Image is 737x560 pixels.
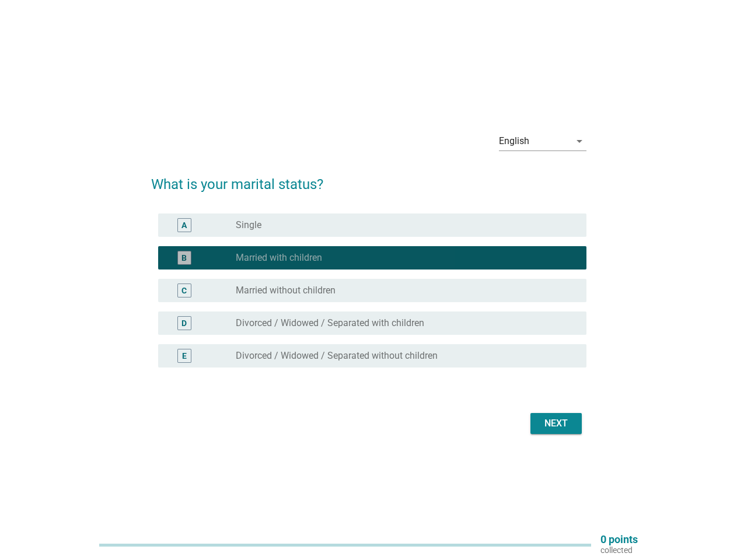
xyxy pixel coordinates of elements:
p: collected [600,545,638,555]
div: C [181,285,187,297]
div: A [181,219,187,232]
div: Next [540,416,572,430]
div: D [181,317,187,330]
label: Married without children [236,285,336,296]
p: 0 points [600,534,638,545]
label: Divorced / Widowed / Separated without children [236,350,438,362]
label: Married with children [236,252,322,264]
button: Next [530,413,582,434]
div: English [499,136,529,146]
label: Single [236,219,261,231]
div: E [182,350,187,362]
div: B [181,252,187,264]
i: arrow_drop_down [572,134,586,148]
h2: What is your marital status? [151,162,586,195]
label: Divorced / Widowed / Separated with children [236,317,424,329]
